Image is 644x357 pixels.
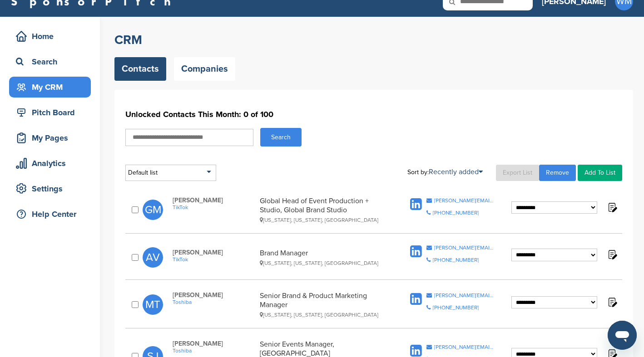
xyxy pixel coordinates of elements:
[9,127,91,148] a: My Pages
[125,106,622,122] h1: Unlocked Contacts This Month: 0 of 100
[173,340,255,347] span: [PERSON_NAME]
[260,249,389,266] div: Brand Manager
[14,104,91,121] div: Pitch Board
[14,28,91,44] div: Home
[173,249,255,256] span: [PERSON_NAME]
[9,153,91,174] a: Analytics
[14,54,91,70] div: Search
[9,26,91,47] a: Home
[9,77,91,98] a: My CRM
[260,291,389,318] div: Senior Brand & Product Marketing Manager
[173,196,255,204] span: [PERSON_NAME]
[434,344,495,350] div: [PERSON_NAME][EMAIL_ADDRESS][PERSON_NAME][DOMAIN_NAME]
[606,201,618,213] img: Notes
[429,167,483,176] a: Recently added
[14,130,91,146] div: My Pages
[496,165,539,181] a: Export List
[173,347,255,354] a: Toshiba
[14,155,91,171] div: Analytics
[9,51,91,72] a: Search
[433,257,479,263] div: [PHONE_NUMBER]
[9,102,91,123] a: Pitch Board
[407,168,483,176] div: Sort by:
[578,165,622,181] a: Add To List
[173,299,255,305] a: Toshiba
[143,200,163,220] span: GM
[606,296,618,308] img: Notes
[9,204,91,225] a: Help Center
[14,181,91,197] div: Settings
[143,294,163,315] span: MT
[434,198,495,203] div: [PERSON_NAME][EMAIL_ADDRESS][DOMAIN_NAME]
[14,206,91,222] div: Help Center
[125,165,216,181] div: Default list
[260,260,389,266] div: [US_STATE], [US_STATE], [GEOGRAPHIC_DATA]
[606,249,618,260] img: Notes
[434,293,495,298] div: [PERSON_NAME][EMAIL_ADDRESS][PERSON_NAME][DOMAIN_NAME]
[608,321,637,350] iframe: Button to launch messaging window
[143,247,163,268] span: AV
[114,57,166,81] a: Contacts
[173,291,255,299] span: [PERSON_NAME]
[433,210,479,215] div: [PHONE_NUMBER]
[114,32,633,48] h2: CRM
[174,57,235,81] a: Companies
[539,165,576,181] a: Remove
[434,245,495,250] div: [PERSON_NAME][EMAIL_ADDRESS][PERSON_NAME][DOMAIN_NAME]
[173,256,255,263] a: TikTok
[260,196,389,223] div: Global Head of Event Production + Studio, Global Brand Studio
[260,312,389,318] div: [US_STATE], [US_STATE], [GEOGRAPHIC_DATA]
[260,128,302,147] button: Search
[14,79,91,95] div: My CRM
[260,217,389,223] div: [US_STATE], [US_STATE], [GEOGRAPHIC_DATA]
[9,178,91,199] a: Settings
[173,204,255,210] a: TikTok
[433,305,479,310] div: [PHONE_NUMBER]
